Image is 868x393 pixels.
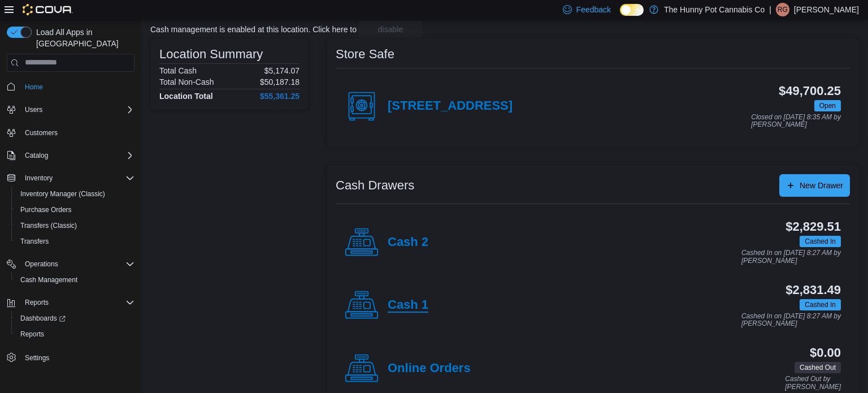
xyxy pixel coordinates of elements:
[20,351,54,365] a: Settings
[20,149,134,162] span: Catalog
[779,174,850,197] button: New Drawer
[785,283,841,297] h3: $2,831.49
[20,221,77,230] span: Transfers (Classic)
[260,77,300,87] p: $50,187.18
[16,203,76,217] a: Purchase Orders
[336,47,394,61] h3: Store Safe
[20,330,44,339] span: Reports
[336,179,414,192] h3: Cash Drawers
[2,102,139,118] button: Users
[25,83,43,92] span: Home
[20,171,57,185] button: Inventory
[795,362,841,373] span: Cashed Out
[20,80,134,94] span: Home
[800,299,841,310] span: Cashed In
[20,296,53,309] button: Reports
[785,220,841,234] h3: $2,829.51
[388,298,428,313] h4: Cash 1
[25,174,53,183] span: Inventory
[20,257,63,271] button: Operations
[785,375,841,391] p: Cashed Out by [PERSON_NAME]
[16,273,134,287] span: Cash Management
[16,327,134,341] span: Reports
[16,273,82,287] a: Cash Management
[800,362,836,373] span: Cashed Out
[11,202,139,218] button: Purchase Orders
[264,66,300,75] p: $5,174.07
[20,257,134,271] span: Operations
[664,3,765,16] p: The Hunny Pot Cannabis Co
[20,314,66,323] span: Dashboards
[814,100,841,111] span: Open
[16,219,134,232] span: Transfers (Classic)
[2,124,139,141] button: Customers
[150,25,357,34] p: Cash management is enabled at this location. Click here to
[20,80,47,94] a: Home
[16,187,110,201] a: Inventory Manager (Classic)
[620,4,644,16] input: Dark Mode
[20,189,105,198] span: Inventory Manager (Classic)
[16,312,70,325] a: Dashboards
[20,237,49,246] span: Transfers
[16,235,53,248] a: Transfers
[800,180,843,191] span: New Drawer
[810,346,841,360] h3: $0.00
[11,186,139,202] button: Inventory Manager (Classic)
[20,350,134,364] span: Settings
[32,27,134,49] span: Load All Apps in [GEOGRAPHIC_DATA]
[11,272,139,288] button: Cash Management
[159,77,214,87] h6: Total Non-Cash
[20,296,134,309] span: Reports
[805,236,836,247] span: Cashed In
[2,79,139,95] button: Home
[23,4,73,15] img: Cova
[2,148,139,163] button: Catalog
[741,313,841,328] p: Cashed In on [DATE] 8:27 AM by [PERSON_NAME]
[776,3,789,16] div: Ryckolos Griffiths
[16,203,134,217] span: Purchase Orders
[25,105,42,114] span: Users
[25,151,48,160] span: Catalog
[794,3,859,16] p: [PERSON_NAME]
[778,3,788,16] span: RG
[20,275,77,284] span: Cash Management
[2,170,139,186] button: Inventory
[751,114,841,129] p: Closed on [DATE] 8:35 AM by [PERSON_NAME]
[388,235,428,250] h4: Cash 2
[25,260,58,269] span: Operations
[805,300,836,310] span: Cashed In
[20,126,134,140] span: Customers
[2,256,139,272] button: Operations
[25,353,49,362] span: Settings
[769,3,771,16] p: |
[819,101,836,111] span: Open
[2,295,139,310] button: Reports
[16,187,134,201] span: Inventory Manager (Classic)
[25,128,58,137] span: Customers
[378,24,403,35] span: disable
[16,219,81,232] a: Transfers (Classic)
[16,235,134,248] span: Transfers
[25,298,49,307] span: Reports
[359,20,422,38] button: disable
[11,218,139,234] button: Transfers (Classic)
[20,103,47,116] button: Users
[11,326,139,342] button: Reports
[2,349,139,365] button: Settings
[11,310,139,326] a: Dashboards
[20,126,62,140] a: Customers
[779,84,841,98] h3: $49,700.25
[260,92,300,101] h4: $55,361.25
[741,249,841,265] p: Cashed In on [DATE] 8:27 AM by [PERSON_NAME]
[11,234,139,249] button: Transfers
[20,171,134,185] span: Inventory
[16,327,49,341] a: Reports
[576,4,611,15] span: Feedback
[388,99,513,114] h4: [STREET_ADDRESS]
[159,92,213,101] h4: Location Total
[16,312,134,325] span: Dashboards
[20,149,53,162] button: Catalog
[20,103,134,116] span: Users
[800,236,841,247] span: Cashed In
